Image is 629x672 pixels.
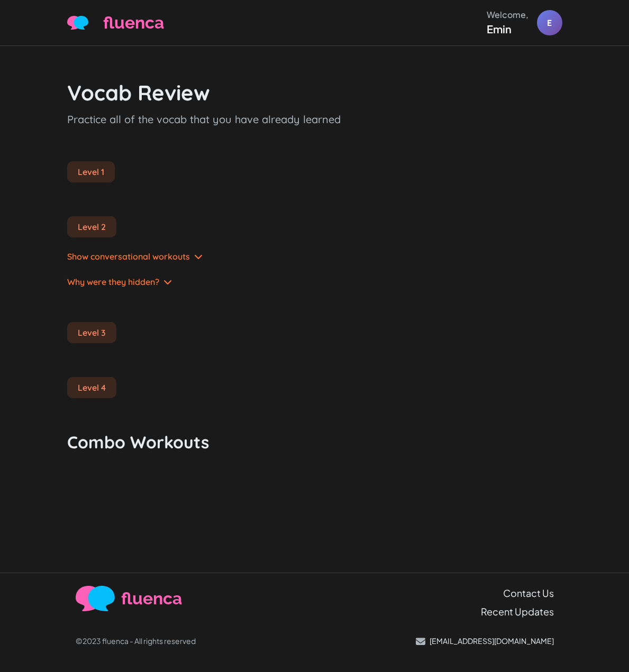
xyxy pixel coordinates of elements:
[67,161,115,182] div: Level 1
[103,10,164,35] span: fluenca
[67,250,190,263] span: Show conversational workouts
[416,636,554,647] a: [EMAIL_ADDRESS][DOMAIN_NAME]
[67,80,562,105] h3: Vocab Review
[67,275,159,288] span: Why were they hidden?
[67,377,116,398] div: Level 4
[67,216,116,237] div: Level 2
[487,8,528,21] div: Welcome,
[67,432,562,452] h4: Combo Workouts
[76,636,196,647] p: ©2023 fluenca - All rights reserved
[430,636,554,647] p: [EMAIL_ADDRESS][DOMAIN_NAME]
[67,112,562,127] p: Practice all of the vocab that you have already learned
[67,322,116,343] div: Level 3
[503,586,554,600] a: Contact Us
[487,21,528,37] div: Emin
[121,586,182,611] span: fluenca
[537,10,562,35] div: E
[608,305,629,367] iframe: Ybug feedback widget
[67,10,164,35] a: fluenca
[481,604,554,619] a: Recent Updates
